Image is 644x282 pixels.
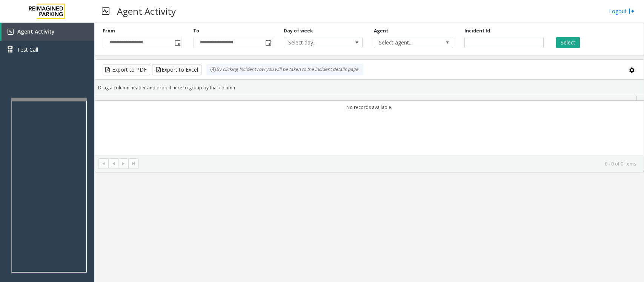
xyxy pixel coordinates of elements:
[284,28,313,34] label: Day of week
[102,2,109,20] img: pageIcon
[173,37,181,48] span: Toggle popup
[206,64,363,75] div: By clicking Incident row you will be taken to the incident details page.
[103,28,115,34] label: From
[95,81,644,94] div: Drag a column header and drop it here to group by that column
[210,67,216,73] img: infoIcon.svg
[609,7,635,15] a: Logout
[8,29,14,35] img: 'icon'
[629,7,635,15] img: logout
[374,37,437,48] span: Select agent...
[556,37,580,48] button: Select
[17,46,38,54] span: Test Call
[143,161,636,167] kendo-pager-info: 0 - 0 of 0 items
[103,64,150,75] button: Export to PDF
[2,23,94,41] a: Agent Activity
[95,101,644,114] td: No records available.
[464,28,490,34] label: Incident Id
[95,96,644,155] div: Data table
[374,28,388,34] label: Agent
[284,37,347,48] span: Select day...
[17,28,55,35] span: Agent Activity
[193,28,199,34] label: To
[152,64,201,75] button: Export to Excel
[113,2,180,20] h3: Agent Activity
[264,37,272,48] span: Toggle popup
